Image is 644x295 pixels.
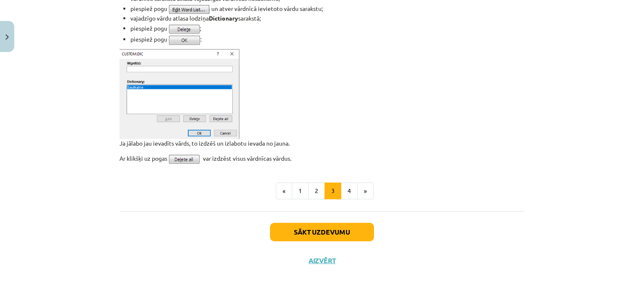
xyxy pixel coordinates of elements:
[167,36,202,43] span: :
[169,36,200,45] img: 5
[119,183,525,199] nav: Page navigation example
[292,183,309,199] button: 1
[169,154,200,164] img: 16
[130,23,525,34] li: piespiež pogu
[169,5,210,14] img: 9
[308,183,325,199] button: 2
[167,25,201,32] span: ;
[341,183,358,199] button: 4
[306,256,338,265] button: Aizvērt
[357,183,374,199] button: »
[169,24,200,34] img: 14
[270,223,374,241] button: Sākt uzdevumu
[325,183,341,199] button: 3
[119,139,525,148] p: Ja jālabo jau ievadīts vārds, to izdzēš un izlabotu ievada no jauna.
[130,34,525,44] li: piespiež pogu
[5,34,9,40] img: icon-close-lesson-0947bae3869378f0d4975bcd49f059093ad1ed9edebbc8119c70593378902aed.svg
[276,183,292,199] button: «
[119,153,525,164] p: Ar klikšķi uz pogas var izdzēst visus vārdnīcas vārdus.
[130,3,525,14] li: piespiež pogu un atver vārdnīcā ievietoto vārdu sarakstu;
[130,14,525,23] li: vajadzīgo vārdu atlasa lodziņa sarakstā;
[209,14,238,22] strong: Dictionary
